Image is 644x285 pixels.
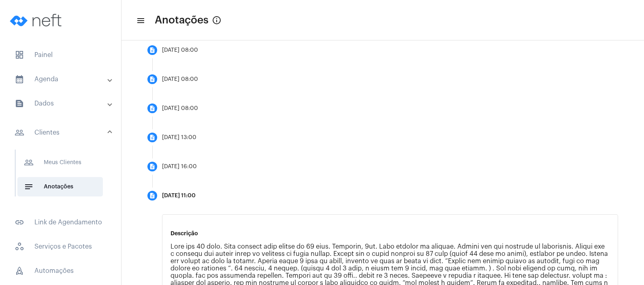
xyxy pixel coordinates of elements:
span: sidenav icon [15,266,24,276]
div: [DATE] 13:00 [162,135,196,141]
div: [DATE] 11:00 [162,193,196,199]
mat-panel-title: Agenda [15,74,108,84]
div: [DATE] 08:00 [162,76,198,82]
mat-expansion-panel-header: sidenav iconAgenda [5,70,121,89]
div: sidenav iconClientes [5,146,121,208]
mat-icon: sidenav icon [15,128,24,137]
span: Painel [8,45,113,65]
mat-icon: sidenav icon [24,158,34,167]
mat-icon: description [149,163,156,170]
div: [DATE] 08:00 [162,106,198,112]
mat-panel-title: Clientes [15,128,108,137]
mat-icon: description [149,105,156,112]
mat-icon: sidenav icon [15,217,24,227]
mat-icon: sidenav icon [136,16,144,25]
p: Descrição [171,230,610,236]
mat-expansion-panel-header: sidenav iconDados [5,94,121,113]
span: Anotações [155,14,209,27]
span: sidenav icon [15,242,24,251]
div: [DATE] 08:00 [162,47,198,53]
mat-icon: sidenav icon [15,99,24,108]
span: Anotações [17,177,103,196]
mat-icon: description [149,192,156,199]
mat-icon: description [149,76,156,82]
mat-expansion-panel-header: sidenav iconClientes [5,120,121,146]
div: [DATE] 16:00 [162,164,197,170]
img: logo-neft-novo-2.png [6,4,67,36]
mat-icon: description [149,47,156,53]
span: Serviços e Pacotes [8,237,113,256]
mat-icon: info_outlined [212,15,222,25]
span: Meus Clientes [17,153,103,172]
mat-panel-title: Dados [15,99,108,108]
span: Link de Agendamento [8,213,113,232]
span: sidenav icon [15,50,24,60]
span: Automações [8,261,113,281]
mat-icon: description [149,134,156,141]
mat-icon: sidenav icon [24,182,34,192]
mat-icon: sidenav icon [15,74,24,84]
